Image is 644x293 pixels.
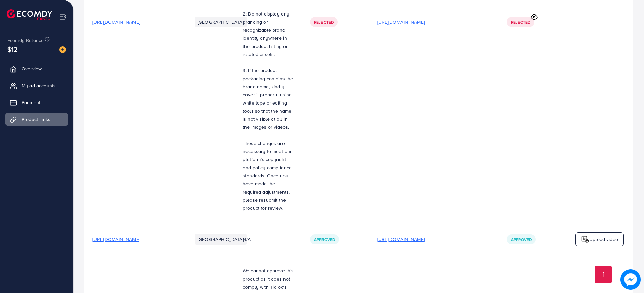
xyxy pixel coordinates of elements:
[314,237,335,242] span: Approved
[59,46,66,53] img: image
[59,13,67,21] img: menu
[22,65,42,72] span: Overview
[22,82,56,89] span: My ad accounts
[5,113,68,126] a: Product Links
[511,237,532,242] span: Approved
[377,235,425,243] p: [URL][DOMAIN_NAME]
[22,99,40,106] span: Payment
[511,19,530,25] span: Rejected
[195,234,247,245] li: [GEOGRAPHIC_DATA]
[377,18,425,26] p: [URL][DOMAIN_NAME]
[7,44,18,54] span: $12
[22,116,50,123] span: Product Links
[589,235,618,243] p: Upload video
[92,236,140,243] span: [URL][DOMAIN_NAME]
[5,62,68,76] a: Overview
[92,19,140,25] span: [URL][DOMAIN_NAME]
[7,37,44,44] span: Ecomdy Balance
[243,10,294,58] p: 2: Do not display any branding or recognizable brand identity anywhere in the product listing or ...
[7,9,52,20] img: logo
[581,235,589,243] img: logo
[5,96,68,109] a: Payment
[243,66,294,131] p: 3: If the product packaging contains the brand name, kindly cover it properly using white tape or...
[243,236,251,243] span: N/A
[195,17,247,27] li: [GEOGRAPHIC_DATA]
[620,269,641,290] img: image
[5,79,68,92] a: My ad accounts
[243,139,294,212] p: These changes are necessary to meet our platform’s copyright and policy compliance standards. Onc...
[314,19,334,25] span: Rejected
